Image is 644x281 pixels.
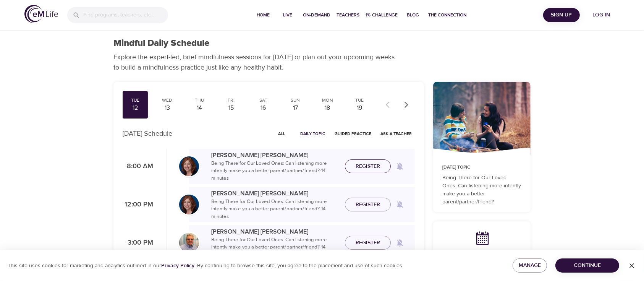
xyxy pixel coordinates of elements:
p: Being There for Our Loved Ones: Can listening more intently make you a better parent/partner/frie... [211,236,339,259]
h1: Mindful Daily Schedule [113,38,209,49]
div: 18 [318,104,337,112]
span: Manage [519,261,541,270]
button: Register [345,159,391,174]
span: Home [254,11,272,19]
p: [DATE] Topic [442,164,521,171]
div: Tue [126,97,145,104]
button: Register [345,236,391,250]
span: Sign Up [546,10,577,20]
button: Daily Topic [297,128,328,140]
span: Remind me when a class goes live every Tuesday at 3:00 PM [391,234,409,252]
span: Daily Topic [300,130,325,137]
span: Register [356,238,380,248]
p: 3:00 PM [123,238,153,248]
span: All [273,130,291,137]
div: 15 [222,104,241,112]
div: 16 [254,104,273,112]
p: 12:00 PM [123,200,153,210]
button: Sign Up [543,8,580,22]
span: Blog [404,11,422,19]
span: Ask a Teacher [380,130,412,137]
button: Ask a Teacher [377,128,415,140]
p: Being There for Our Loved Ones: Can listening more intently make you a better parent/partner/friend? [442,174,521,206]
input: Find programs, teachers, etc... [83,7,168,23]
div: 19 [350,104,369,112]
div: Thu [190,97,209,104]
div: Wed [158,97,177,104]
span: Live [278,11,297,19]
div: 13 [158,104,177,112]
div: Sun [286,97,305,104]
span: On-Demand [303,11,330,19]
button: Guided Practice [332,128,374,140]
div: 14 [190,104,209,112]
div: 17 [286,104,305,112]
span: Remind me when a class goes live every Tuesday at 12:00 PM [391,195,409,214]
span: Log in [586,10,616,20]
img: Elaine_Smookler-min.jpg [179,156,199,176]
p: 8:00 AM [123,161,153,172]
img: logo [24,5,58,23]
button: Register [345,198,391,212]
span: Guided Practice [335,130,371,137]
div: Fri [222,97,241,104]
span: Register [356,200,380,210]
div: Tue [350,97,369,104]
button: Log in [583,8,620,22]
button: Manage [513,258,547,273]
p: [DATE] Schedule [123,128,172,139]
div: 12 [126,104,145,112]
div: Sat [254,97,273,104]
span: 1% Challenge [366,11,398,19]
span: Teachers [337,11,359,19]
button: All [270,128,294,140]
img: Elaine_Smookler-min.jpg [179,195,199,214]
p: Explore the expert-led, brief mindfulness sessions for [DATE] or plan out your upcoming weeks to ... [113,52,400,73]
p: Being There for Our Loved Ones: Can listening more intently make you a better parent/partner/frie... [211,160,339,182]
img: Roger%20Nolan%20Headshot.jpg [179,233,199,253]
p: [PERSON_NAME] [PERSON_NAME] [211,151,339,160]
span: The Connection [428,11,466,19]
p: [PERSON_NAME] [PERSON_NAME] [211,189,339,198]
button: Continue [555,258,619,273]
p: Being There for Our Loved Ones: Can listening more intently make you a better parent/partner/frie... [211,198,339,221]
div: Mon [318,97,337,104]
span: Remind me when a class goes live every Tuesday at 8:00 AM [391,157,409,175]
p: [PERSON_NAME] [PERSON_NAME] [211,227,339,236]
span: Continue [561,261,613,270]
a: Privacy Policy [161,262,194,269]
span: Register [356,162,380,171]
